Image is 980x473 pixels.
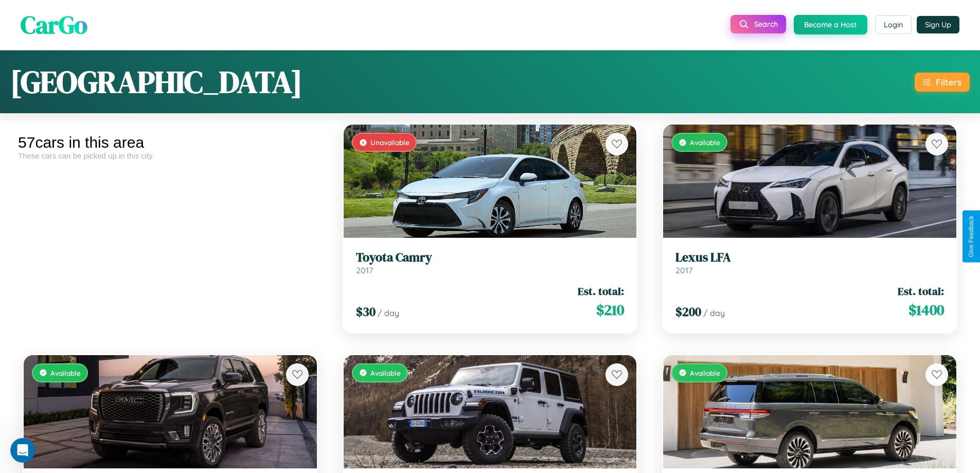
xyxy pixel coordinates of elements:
[754,20,778,29] span: Search
[898,284,944,299] span: Est. total:
[378,308,399,318] span: / day
[370,369,401,377] span: Available
[18,134,323,151] div: 57 cars in this area
[18,151,323,160] div: These cars can be picked up in this city.
[690,138,720,147] span: Available
[915,73,970,92] button: Filters
[356,250,625,275] a: Toyota Camry2017
[675,303,701,320] span: $ 200
[578,284,624,299] span: Est. total:
[917,16,959,33] button: Sign Up
[794,15,867,34] button: Become a Host
[675,250,944,275] a: Lexus LFA2017
[356,303,376,320] span: $ 30
[596,300,624,320] span: $ 210
[690,369,720,377] span: Available
[370,138,409,147] span: Unavailable
[936,77,961,87] div: Filters
[356,265,373,275] span: 2017
[875,15,912,34] button: Login
[908,300,944,320] span: $ 1400
[10,61,302,103] h1: [GEOGRAPHIC_DATA]
[968,216,975,257] div: Give Feedback
[703,308,725,318] span: / day
[675,250,944,265] h3: Lexus LFA
[356,250,625,265] h3: Toyota Camry
[675,265,692,275] span: 2017
[50,369,81,377] span: Available
[10,438,35,463] iframe: Intercom live chat
[21,8,87,42] span: CarGo
[730,15,786,33] button: Search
